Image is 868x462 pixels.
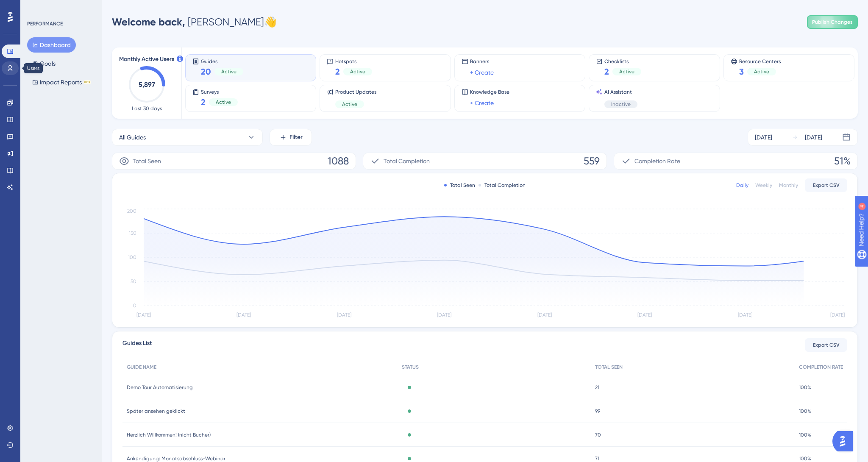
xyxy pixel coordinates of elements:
tspan: [DATE] [337,312,351,318]
span: AI Assistant [604,89,637,95]
span: Ankündigung: Monatsabschluss-Webinar [127,455,225,462]
tspan: [DATE] [437,312,451,318]
tspan: 100 [128,254,136,260]
span: 99 [595,408,600,415]
span: Monthly Active Users [119,54,174,64]
span: Active [216,99,231,106]
span: Surveys [201,89,238,95]
span: Active [221,68,236,75]
span: Herzlich Willkommen! (nicht Bucher) [127,431,211,438]
span: 70 [595,431,601,438]
span: Last 30 days [132,105,162,112]
button: Impact ReportsBETA [27,75,96,90]
button: All Guides [112,129,263,146]
tspan: [DATE] [738,312,752,318]
span: Guides List [122,338,152,352]
span: Demo Tour Automatisierung [127,384,193,391]
span: Product Updates [335,89,376,95]
span: Active [754,68,769,75]
div: BETA [83,80,91,84]
button: Goals [27,56,61,71]
span: 21 [595,384,599,391]
span: 71 [595,455,599,462]
span: Total Completion [384,156,430,166]
span: Completion Rate [634,156,680,166]
a: + Create [470,98,494,108]
tspan: [DATE] [637,312,652,318]
tspan: 0 [133,303,136,309]
iframe: UserGuiding AI Assistant Launcher [832,429,858,454]
div: 4 [59,4,61,11]
span: Knowledge Base [470,89,509,95]
button: Export CSV [805,338,847,352]
span: Inactive [611,101,631,108]
tspan: 150 [129,230,136,236]
span: TOTAL SEEN [595,364,623,370]
div: Total Seen [444,182,475,189]
span: Need Help? [20,2,53,12]
tspan: [DATE] [136,312,151,318]
span: Welcome back, [112,16,185,28]
tspan: 200 [127,208,136,214]
span: Export CSV [813,342,840,348]
span: Filter [289,132,303,142]
span: Export CSV [813,182,840,189]
span: Checklists [604,58,641,64]
span: Active [350,68,365,75]
button: Export CSV [805,178,847,192]
a: + Create [470,67,494,78]
div: Weekly [755,182,772,189]
tspan: [DATE] [537,312,552,318]
span: Active [619,68,634,75]
div: Monthly [779,182,798,189]
button: Dashboard [27,37,76,53]
tspan: 50 [131,278,136,284]
span: 3 [739,66,744,78]
span: 20 [201,66,211,78]
span: 100% [799,455,811,462]
div: [DATE] [805,132,822,142]
span: 100% [799,384,811,391]
tspan: [DATE] [236,312,251,318]
span: Später ansehen geklickt [127,408,185,415]
button: Publish Changes [807,15,858,29]
span: All Guides [119,132,146,142]
span: 100% [799,431,811,438]
div: PERFORMANCE [27,20,63,27]
div: [DATE] [755,132,772,142]
span: Guides [201,58,243,64]
button: Filter [270,129,312,146]
span: STATUS [402,364,419,370]
tspan: [DATE] [830,312,845,318]
span: Active [342,101,357,108]
span: 1088 [328,154,349,168]
div: Daily [736,182,748,189]
span: 2 [604,66,609,78]
span: Banners [470,58,494,65]
span: Publish Changes [812,19,853,25]
span: Resource Centers [739,58,781,64]
span: 559 [584,154,600,168]
div: [PERSON_NAME] 👋 [112,15,277,29]
span: 51% [834,154,851,168]
span: 2 [201,96,206,108]
span: 100% [799,408,811,415]
span: Total Seen [133,156,161,166]
span: 2 [335,66,340,78]
text: 5,897 [139,81,155,89]
span: COMPLETION RATE [799,364,843,370]
div: Total Completion [479,182,526,189]
span: GUIDE NAME [127,364,156,370]
span: Hotspots [335,58,372,64]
